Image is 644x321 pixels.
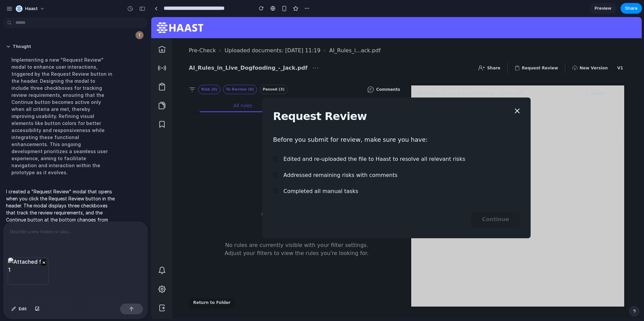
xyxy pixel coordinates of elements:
[19,306,27,312] span: Edit
[40,259,47,266] button: ×
[13,3,48,14] button: Haast
[6,188,118,237] p: I created a "Request Review" modal that opens when you click the Request Review button in the hea...
[625,5,638,12] span: Share
[590,3,616,14] a: Preview
[8,304,30,314] button: Edit
[621,3,642,14] button: Share
[331,199,358,205] span: Continue
[320,194,369,210] button: Continue
[595,5,611,12] span: Preview
[122,118,369,128] p: Before you submit for review, make sure you have:
[25,5,38,12] span: Haast
[6,52,118,180] div: Implementing a new "Request Review" modal to enhance user interactions, triggered by the Request ...
[132,154,369,162] span: Addressed remaining risks with comments
[132,170,369,178] span: Completed all manual tasks
[132,138,369,146] span: Edited and re-uploaded the file to Haast to resolve all relevant risks
[122,91,369,107] h2: Request Review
